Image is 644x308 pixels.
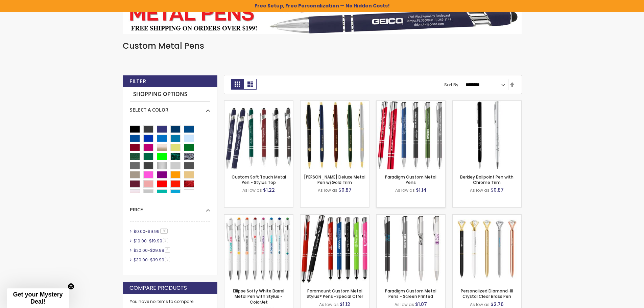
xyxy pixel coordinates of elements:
a: Berkley Ballpoint Pen with Chrome Trim [453,100,521,106]
div: Get your Mystery Deal!Close teaser [7,288,69,308]
a: Custom Soft Touch Metal Pen - Stylus Top [224,100,293,106]
span: 191 [160,229,168,234]
strong: Grid [231,79,244,90]
img: Berkley Ballpoint Pen with Chrome Trim [453,101,521,169]
a: $30.00-$39.993 [132,257,172,263]
a: Paradigm Custom Metal Pens - Screen Printed [377,214,445,220]
span: As low as [319,302,339,307]
strong: Compare Products [129,284,187,292]
strong: Shopping Options [130,87,210,102]
span: As low as [395,187,415,193]
span: Get your Mystery Deal! [13,291,63,305]
a: Paradigm Custom Metal Pens [385,174,436,185]
a: $0.00-$9.99191 [132,229,170,234]
a: Paradigm Plus Custom Metal Pens [377,100,445,106]
a: Paramount Custom Metal Stylus® Pens -Special Offer [301,214,369,220]
span: $39.99 [150,257,164,263]
span: 3 [163,238,168,243]
span: $19.99 [149,238,162,244]
a: Paramount Custom Metal Stylus® Pens -Special Offer [307,288,363,299]
a: [PERSON_NAME] Deluxe Metal Pen w/Gold Trim [304,174,365,185]
span: As low as [318,187,337,193]
div: Price [130,202,210,213]
a: Berkley Ballpoint Pen with Chrome Trim [460,174,514,185]
a: Ellipse Softy White Barrel Metal Pen with Stylus - ColorJet [224,214,293,220]
img: Paramount Custom Metal Stylus® Pens -Special Offer [301,215,369,283]
a: $10.00-$19.993 [132,238,170,244]
a: Personalized Diamond-III Crystal Clear Brass Pen [453,214,521,220]
a: Ellipse Softy White Barrel Metal Pen with Stylus - ColorJet [233,288,284,305]
span: $30.00 [134,257,148,263]
strong: Filter [129,78,146,85]
span: 3 [165,257,170,262]
a: Personalized Diamond-III Crystal Clear Brass Pen [461,288,513,299]
span: As low as [470,302,490,307]
span: $1.22 [263,187,275,193]
img: Paradigm Custom Metal Pens - Screen Printed [377,215,445,283]
span: $1.12 [340,301,350,308]
span: $9.99 [148,229,160,234]
span: $10.00 [134,238,147,244]
span: As low as [242,187,262,193]
span: $20.00 [134,247,148,253]
img: Paradigm Plus Custom Metal Pens [377,101,445,169]
span: $29.99 [150,247,164,253]
a: Custom Soft Touch Metal Pen - Stylus Top [232,174,286,185]
span: $0.00 [134,229,145,234]
span: 6 [165,247,170,253]
img: Ellipse Softy White Barrel Metal Pen with Stylus - ColorJet [224,215,293,283]
a: $20.00-$29.996 [132,247,172,253]
span: $0.87 [338,187,352,193]
img: Custom Soft Touch Metal Pen - Stylus Top [224,101,293,169]
a: Cooper Deluxe Metal Pen w/Gold Trim [301,100,369,106]
img: Cooper Deluxe Metal Pen w/Gold Trim [301,101,369,169]
label: Sort By [444,81,458,87]
div: Select A Color [130,102,210,113]
h1: Custom Metal Pens [123,41,522,51]
span: As low as [470,187,490,193]
span: $0.87 [491,187,504,193]
span: As low as [395,302,414,307]
span: $2.76 [491,301,504,308]
a: Paradigm Custom Metal Pens - Screen Printed [385,288,436,299]
button: Close teaser [68,283,74,290]
span: $1.14 [416,187,427,193]
span: $1.07 [415,301,427,308]
img: Personalized Diamond-III Crystal Clear Brass Pen [453,215,521,283]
